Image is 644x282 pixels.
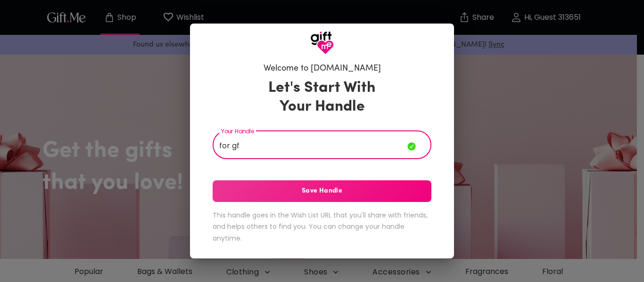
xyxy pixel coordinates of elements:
h6: Welcome to [DOMAIN_NAME] [264,63,381,74]
button: Save Handle [213,180,431,202]
span: Save Handle [213,186,431,196]
h3: Let's Start With Your Handle [256,79,388,116]
input: Your Handle [213,133,407,159]
h6: This handle goes in the Wish List URL that you'll share with friends, and helps others to find yo... [213,209,431,244]
img: GiftMe Logo [310,31,334,55]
